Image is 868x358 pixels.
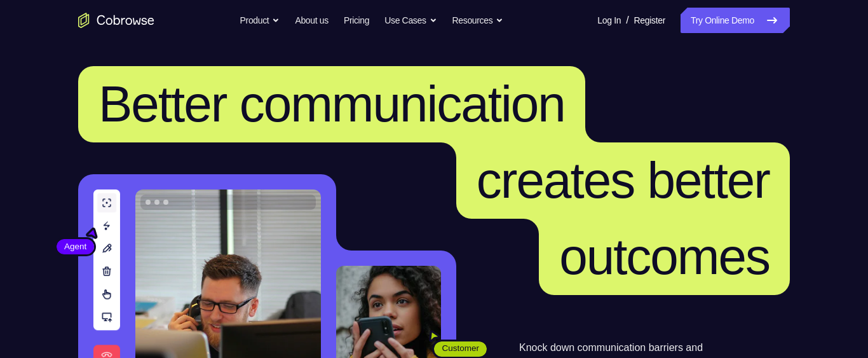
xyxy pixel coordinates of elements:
[384,8,437,33] button: Use Cases
[477,152,770,209] span: creates better
[78,13,154,28] a: Go to the home page
[98,76,565,132] span: Better communication
[626,13,628,28] span: /
[559,228,770,285] span: outcomes
[597,8,621,33] a: Log In
[681,8,790,33] a: Try Online Demo
[344,8,369,33] a: Pricing
[634,8,665,33] a: Register
[295,8,328,33] a: About us
[240,8,280,33] button: Product
[452,8,504,33] button: Resources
